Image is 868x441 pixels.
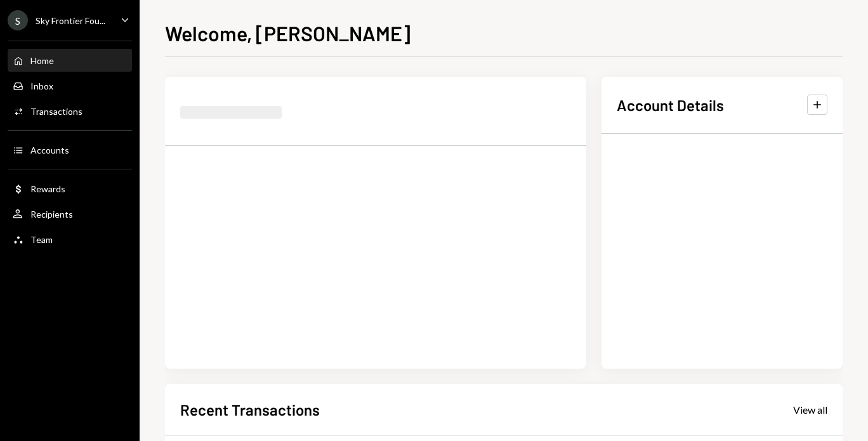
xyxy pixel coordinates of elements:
[30,234,53,245] div: Team
[793,404,827,416] div: View all
[617,95,724,115] h2: Account Details
[8,177,132,200] a: Rewards
[8,138,132,161] a: Accounts
[8,228,132,251] a: Team
[30,81,53,91] div: Inbox
[30,55,54,66] div: Home
[30,106,82,117] div: Transactions
[8,100,132,122] a: Transactions
[8,10,28,30] div: S
[180,399,320,420] h2: Recent Transactions
[165,20,411,46] h1: Welcome, [PERSON_NAME]
[8,74,132,97] a: Inbox
[8,49,132,72] a: Home
[793,402,827,416] a: View all
[36,15,105,26] div: Sky Frontier Fou...
[8,202,132,225] a: Recipients
[30,145,69,155] div: Accounts
[30,183,65,194] div: Rewards
[30,209,73,220] div: Recipients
